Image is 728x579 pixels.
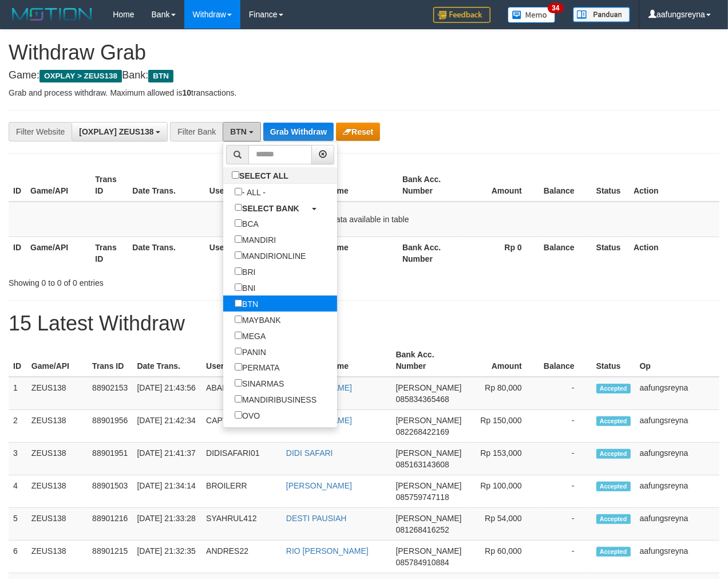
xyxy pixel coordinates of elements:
button: [OXPLAY] ZEUS138 [72,122,168,141]
a: RIO [PERSON_NAME] [286,546,369,556]
input: SELECT BANK [235,204,242,211]
td: Rp 54,000 [466,508,539,541]
th: Action [629,237,719,269]
input: PANIN [235,348,242,355]
a: DIDI SAFARI [286,448,333,458]
span: Copy 085759747118 to clipboard [396,493,449,502]
th: Game/API [27,344,88,377]
td: - [539,377,592,410]
th: Trans ID [90,169,128,202]
label: - ALL - [223,184,277,200]
h1: 15 Latest Withdraw [9,312,719,335]
input: BRI [235,267,242,275]
label: BTN [223,296,270,312]
th: Balance [539,169,592,202]
label: MANDIRIBUSINESS [223,391,328,407]
td: No data available in table [9,202,719,237]
span: [PERSON_NAME] [396,546,462,556]
td: Rp 80,000 [466,377,539,410]
th: Bank Acc. Name [282,169,398,202]
label: PANIN [223,344,278,360]
input: SINARMAS [235,379,242,387]
input: MEGA [235,332,242,339]
td: ANDRES22 [201,541,282,573]
span: [OXPLAY] ZEUS138 [79,127,153,136]
td: - [539,508,592,541]
td: BROILERR [201,475,282,508]
input: SELECT ALL [232,171,239,179]
button: Reset [336,123,380,141]
input: BNI [235,283,242,291]
span: OXPLAY > ZEUS138 [39,70,122,82]
label: OVO [223,407,271,423]
th: Op [635,344,719,377]
span: Accepted [596,514,631,524]
th: ID [9,237,26,269]
input: MANDIRIBUSINESS [235,395,242,403]
th: ID [9,344,27,377]
b: SELECT BANK [242,203,299,212]
span: Copy 085834365468 to clipboard [396,395,449,404]
th: Bank Acc. Number [391,344,466,377]
img: MOTION_logo.png [9,6,96,23]
img: panduan.png [573,7,630,22]
th: Bank Acc. Name [282,237,398,269]
span: Accepted [596,384,631,393]
td: 4 [9,475,27,508]
td: CAPTENHOKI [201,410,282,443]
th: Balance [539,344,592,377]
td: ZEUS138 [27,377,88,410]
td: Rp 150,000 [466,410,539,443]
th: Game/API [26,169,90,202]
strong: 10 [182,88,191,97]
td: ZEUS138 [27,508,88,541]
td: [DATE] 21:33:28 [132,508,201,541]
span: Accepted [596,449,631,459]
span: Accepted [596,482,631,491]
th: Date Trans. [132,344,201,377]
label: BNI [223,279,267,296]
span: Copy 081268416252 to clipboard [396,525,449,534]
td: 88901216 [88,508,132,541]
th: Trans ID [90,237,128,269]
td: [DATE] 21:41:37 [132,443,201,475]
td: aafungsreyna [635,508,719,541]
input: MANDIRI [235,235,242,243]
td: SYAHRUL412 [201,508,282,541]
span: 34 [548,3,563,13]
span: Copy 085163143608 to clipboard [396,460,449,469]
td: Rp 100,000 [466,475,539,508]
th: User ID [201,344,282,377]
td: aafungsreyna [635,443,719,475]
div: Filter Bank [170,122,223,141]
td: 88901503 [88,475,132,508]
th: Amount [466,344,539,377]
td: [DATE] 21:43:56 [132,377,201,410]
input: MAYBANK [235,316,242,323]
th: Game/API [26,237,90,269]
span: [PERSON_NAME] [396,416,462,425]
th: Rp 0 [462,237,539,269]
input: OVO [235,411,242,419]
td: 88901951 [88,443,132,475]
img: Feedback.jpg [433,7,490,23]
td: 5 [9,508,27,541]
th: Date Trans. [128,169,205,202]
label: BCA [223,215,270,231]
td: - [539,541,592,573]
div: Showing 0 to 0 of 0 entries [9,273,295,289]
td: ABAIH09 [201,377,282,410]
a: DESTI PAUSIAH [286,514,347,523]
img: Button%20Memo.svg [508,7,556,23]
td: 3 [9,443,27,475]
th: Balance [539,237,592,269]
h4: Game: Bank: [9,70,719,81]
td: - [539,443,592,475]
span: [PERSON_NAME] [396,481,462,490]
th: Bank Acc. Number [398,237,462,269]
span: [PERSON_NAME] [396,514,462,523]
span: [PERSON_NAME] [396,448,462,458]
td: aafungsreyna [635,377,719,410]
th: User ID [205,237,282,269]
input: - ALL - [235,188,242,195]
